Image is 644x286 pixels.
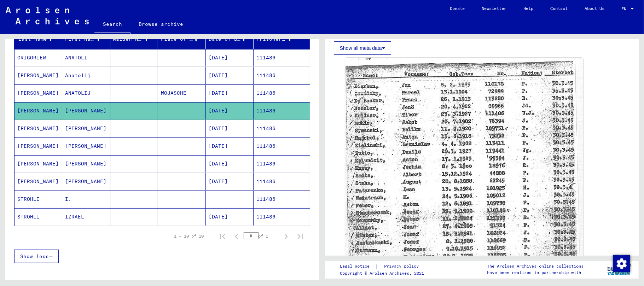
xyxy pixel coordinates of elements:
[14,102,62,119] mat-cell: [PERSON_NAME]
[621,6,629,11] span: EN
[14,173,62,190] mat-cell: [PERSON_NAME]
[487,269,584,276] p: have been realized in partnership with
[206,84,254,102] mat-cell: [DATE]
[340,270,427,276] p: Copyright © Arolsen Archives, 2021
[206,102,254,119] mat-cell: [DATE]
[14,138,62,155] mat-cell: [PERSON_NAME]
[14,49,62,66] mat-cell: GRIGORIEW
[254,49,309,66] mat-cell: 111486
[62,155,110,173] mat-cell: [PERSON_NAME]
[62,173,110,190] mat-cell: [PERSON_NAME]
[254,191,309,208] mat-cell: 111486
[254,102,309,119] mat-cell: 111486
[254,120,309,137] mat-cell: 111486
[62,208,110,226] mat-cell: IZRAEL
[94,16,130,34] a: Search
[62,191,110,208] mat-cell: I.
[206,49,254,66] mat-cell: [DATE]
[206,208,254,226] mat-cell: [DATE]
[254,208,309,226] mat-cell: 111486
[206,138,254,155] mat-cell: [DATE]
[62,120,110,137] mat-cell: [PERSON_NAME]
[279,229,293,243] button: Next page
[215,229,230,243] button: First page
[340,263,375,270] a: Legal notice
[130,16,192,33] a: Browse archive
[62,84,110,102] mat-cell: ANATOLIJ
[254,84,309,102] mat-cell: 111486
[606,261,632,278] img: yv_logo.png
[62,49,110,66] mat-cell: ANATOLI
[613,255,630,272] img: Change consent
[340,263,427,270] div: |
[254,173,309,190] mat-cell: 111486
[14,67,62,84] mat-cell: [PERSON_NAME]
[254,155,309,173] mat-cell: 111486
[206,67,254,84] mat-cell: [DATE]
[14,84,62,102] mat-cell: [PERSON_NAME]
[62,102,110,119] mat-cell: [PERSON_NAME]
[174,233,204,239] div: 1 – 10 of 10
[14,120,62,137] mat-cell: [PERSON_NAME]
[293,229,307,243] button: Last page
[206,173,254,190] mat-cell: [DATE]
[158,84,206,102] mat-cell: WOJASCHE
[206,120,254,137] mat-cell: [DATE]
[613,255,630,272] div: Change consent
[14,250,59,263] button: Show less
[378,263,427,270] a: Privacy policy
[244,233,279,239] div: of 1
[334,41,391,55] button: Show all meta data
[6,7,89,24] img: Arolsen_neg.svg
[14,155,62,173] mat-cell: [PERSON_NAME]
[62,67,110,84] mat-cell: Anatolij
[14,208,62,226] mat-cell: STROHLI
[14,191,62,208] mat-cell: STROHLI
[62,138,110,155] mat-cell: [PERSON_NAME]
[254,67,309,84] mat-cell: 111486
[254,138,309,155] mat-cell: 111486
[206,155,254,173] mat-cell: [DATE]
[230,229,244,243] button: Previous page
[487,263,584,269] p: The Arolsen Archives online collections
